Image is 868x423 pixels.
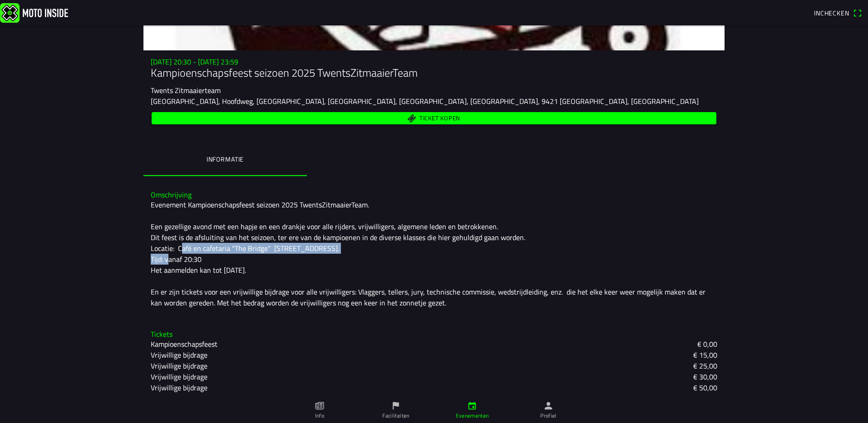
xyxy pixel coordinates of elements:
ion-text: [GEOGRAPHIC_DATA], Hoofdweg, [GEOGRAPHIC_DATA], [GEOGRAPHIC_DATA], [GEOGRAPHIC_DATA], [GEOGRAPHIC... [151,96,699,107]
ion-text: Vrijwillige bijdrage [151,371,207,382]
a: Incheckenqr scanner [809,5,866,20]
ion-icon: person [543,401,553,411]
ion-text: € 0,00 [697,339,717,349]
span: Inchecken [814,8,849,18]
h1: Kampioenschapsfeest seizoen 2025 TwentsZitmaaierTeam [151,66,717,79]
ion-text: Vrijwillige bijdrage [151,349,207,360]
ion-text: € 50,00 [693,382,717,393]
h3: Omschrijving [151,191,717,199]
ion-label: Profiel [540,412,557,420]
ion-text: Twents Zitmaaierteam [151,85,221,96]
ion-text: € 25,00 [693,360,717,371]
h3: Tickets [151,330,717,339]
ion-icon: calendar [467,401,477,411]
ion-text: Kampioenschapsfeest [151,339,217,349]
ion-text: Vrijwillige bijdrage [151,382,207,393]
ion-text: Vrijwillige bijdrage [151,360,207,371]
span: Ticket kopen [419,115,460,121]
ion-label: Info [315,412,324,420]
ion-label: Evenementen [456,412,489,420]
ion-text: € 30,00 [693,371,717,382]
ion-icon: flag [391,401,401,411]
ion-icon: paper [315,401,325,411]
ion-text: € 15,00 [693,349,717,360]
ion-label: Faciliteiten [382,412,409,420]
h3: [DATE] 20:30 - [DATE] 23:59 [151,58,717,66]
div: Evenement Kampioenschapsfeest seizoen 2025 TwentsZitmaaierTeam. Een gezellige avond met een hapje... [151,199,717,308]
ion-label: Informatie [207,154,244,164]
